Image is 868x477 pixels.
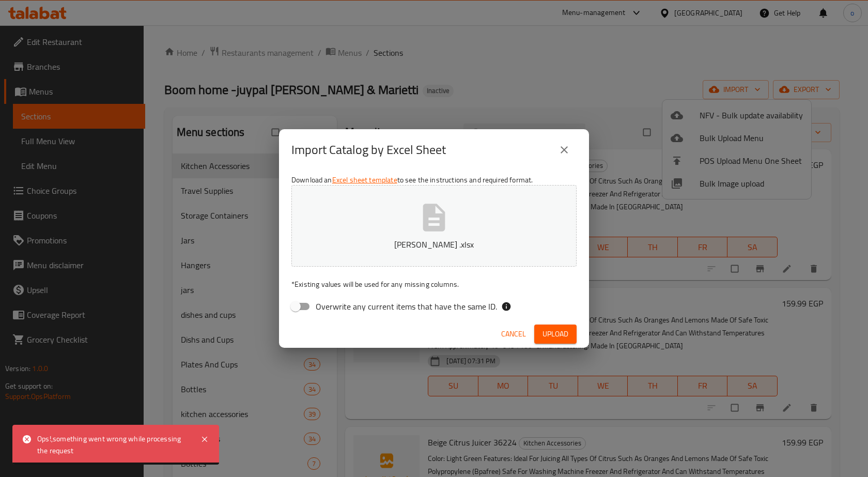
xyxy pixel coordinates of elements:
[291,185,577,267] button: [PERSON_NAME] .xlsx
[497,325,530,344] button: Cancel
[501,328,526,341] span: Cancel
[307,238,561,251] p: [PERSON_NAME] .xlsx
[279,171,589,320] div: Download an to see the instructions and required format.
[291,142,446,158] h2: Import Catalog by Excel Sheet
[316,300,497,313] span: Overwrite any current items that have the same ID.
[37,433,190,456] div: Ops!,something went wrong while processing the request
[542,328,568,341] span: Upload
[534,325,577,344] button: Upload
[332,173,397,187] a: Excel sheet template
[552,137,577,162] button: close
[291,279,577,289] p: Existing values will be used for any missing columns.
